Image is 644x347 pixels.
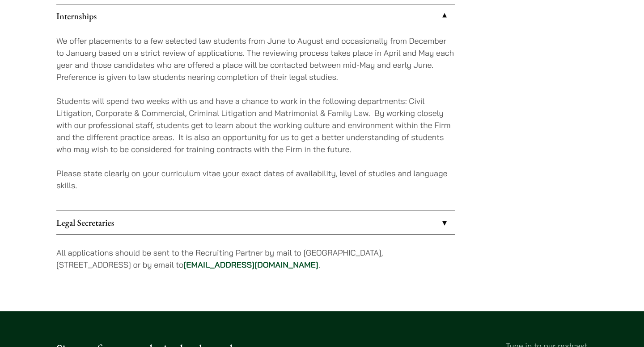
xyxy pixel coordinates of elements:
a: Legal Secretaries [56,211,455,234]
p: All applications should be sent to the Recruiting Partner by mail to [GEOGRAPHIC_DATA], [STREET_A... [56,247,455,271]
p: Students will spend two weeks with us and have a chance to work in the following departments: Civ... [56,95,455,155]
p: Please state clearly on your curriculum vitae your exact dates of availability, level of studies ... [56,167,455,191]
a: Internships [56,4,455,28]
p: We offer placements to a few selected law students from June to August and occasionally from Dece... [56,35,455,83]
div: Internships [56,28,455,211]
a: [EMAIL_ADDRESS][DOMAIN_NAME] [183,260,318,270]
